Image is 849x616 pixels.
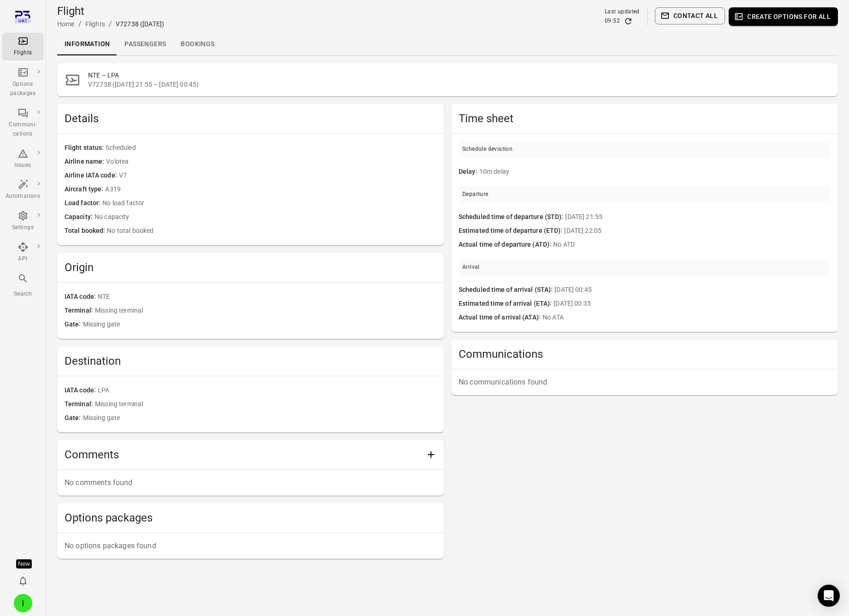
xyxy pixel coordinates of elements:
[459,226,564,236] span: Estimated time of departure (ETD)
[65,212,94,222] span: Capacity
[2,33,44,60] a: Flights
[105,184,436,195] span: A319
[57,33,838,55] div: Local navigation
[6,223,40,232] div: Settings
[94,212,436,222] span: No capacity
[106,143,436,153] span: Scheduled
[16,559,32,569] div: Tooltip anchor
[729,7,838,26] button: Create options for all
[553,240,831,250] span: No ATD
[107,226,436,236] span: No total booked
[65,184,105,195] span: Aircraft type
[459,285,554,295] span: Scheduled time of arrival (STA)
[6,255,40,264] div: API
[95,306,436,316] span: Missing terminal
[6,192,40,201] div: Automations
[564,226,831,236] span: [DATE] 22:05
[106,157,436,167] span: Volotea
[554,299,831,309] span: [DATE] 00:35
[6,80,40,98] div: Options packages
[462,145,513,154] div: Schedule deviation
[6,290,40,299] div: Search
[119,171,436,181] span: V7
[65,143,106,153] span: Flight status
[65,320,83,330] span: Gate
[65,306,95,316] span: Terminal
[6,48,40,58] div: Flights
[98,385,436,396] span: LPA
[2,239,44,267] a: API
[655,7,725,24] button: Contact all
[65,111,436,126] h2: Details
[65,198,102,208] span: Load factor
[14,572,32,590] button: Notifications
[6,120,40,139] div: Communi-cations
[88,71,831,80] h2: NTE – LPA
[88,80,831,89] span: V72738 ([DATE] 21:55 – [DATE] 00:45)
[459,240,553,250] span: Actual time of departure (ATD)
[65,171,119,181] span: Airline IATA code
[95,399,436,409] span: Missing terminal
[459,212,565,222] span: Scheduled time of departure (STD)
[459,347,831,361] h2: Communications
[14,594,32,612] div: I
[65,354,436,368] h2: Destination
[57,4,164,18] h1: Flight
[65,510,436,525] h2: Options packages
[2,176,44,204] a: Automations
[2,64,44,101] a: Options packages
[459,299,554,309] span: Estimated time of arrival (ETA)
[85,20,105,28] a: Flights
[83,413,436,423] span: Missing gate
[65,157,106,167] span: Airline name
[459,167,479,177] span: Delay
[57,20,75,28] a: Home
[459,111,831,126] h2: Time sheet
[65,399,95,409] span: Terminal
[462,190,489,199] div: Departure
[6,161,40,170] div: Issues
[102,198,436,208] span: No load factor
[57,18,164,30] nav: Breadcrumbs
[479,167,831,177] span: 10m delay
[65,226,107,236] span: Total booked
[117,33,173,55] a: Passengers
[554,285,831,295] span: [DATE] 00:45
[462,263,480,272] div: Arrival
[459,377,831,388] p: No communications found
[65,540,436,551] p: No options packages found
[624,17,633,26] button: Refresh data
[65,413,83,423] span: Gate
[65,477,436,488] p: No comments found
[173,33,222,55] a: Bookings
[10,590,36,616] button: Iris
[818,585,840,607] div: Open Intercom Messenger
[65,385,98,396] span: IATA code
[65,292,98,302] span: IATA code
[542,313,831,323] span: No ATA
[78,18,82,30] li: /
[109,18,112,30] li: /
[2,207,44,235] a: Settings
[98,292,436,302] span: NTE
[2,145,44,173] a: Issues
[65,447,422,462] h2: Comments
[605,17,620,26] div: 09:52
[2,270,44,301] button: Search
[565,212,831,222] span: [DATE] 21:55
[116,19,164,29] div: V72738 ([DATE])
[83,320,436,330] span: Missing gate
[65,260,436,275] h2: Origin
[605,7,640,17] div: Last updated
[57,33,117,55] a: Information
[459,313,542,323] span: Actual time of arrival (ATA)
[422,445,440,464] button: Add comment
[2,105,44,142] a: Communi-cations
